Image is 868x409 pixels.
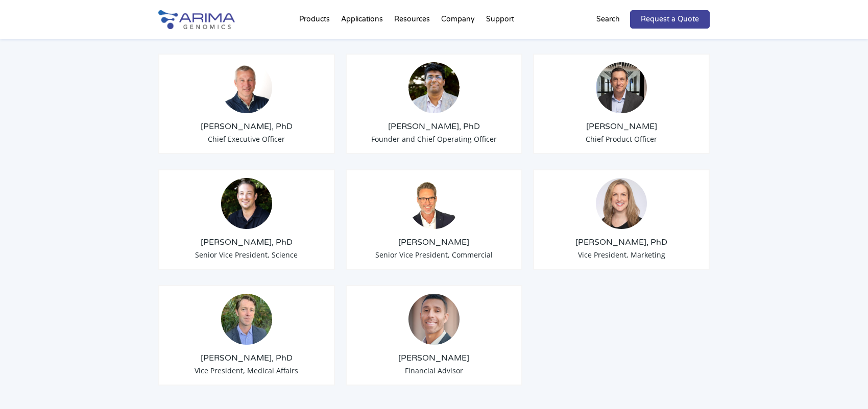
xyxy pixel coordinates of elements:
img: Anthony-Schmitt_Arima-Genomics.png [221,178,272,229]
span: Vice President, Medical Affairs [195,366,298,375]
span: Chief Product Officer [586,134,657,144]
a: Request a Quote [630,10,710,29]
img: David-Duvall-Headshot.jpg [408,178,460,229]
h3: [PERSON_NAME], PhD [542,237,701,248]
span: Financial Advisor [405,366,463,375]
span: Chief Executive Officer [208,134,285,144]
h3: [PERSON_NAME] [354,352,514,364]
img: A.-Seltser-Headshot.jpeg [408,294,460,345]
span: Senior Vice President, Science [195,250,298,260]
h3: [PERSON_NAME] [354,237,514,248]
img: Sid-Selvaraj_Arima-Genomics.png [408,62,460,113]
h3: [PERSON_NAME], PhD [167,121,326,132]
img: Chris-Roberts.jpg [596,62,647,113]
h3: [PERSON_NAME], PhD [167,237,326,248]
img: Tom-Willis.jpg [221,62,272,113]
h3: [PERSON_NAME] [542,121,701,132]
img: 19364919-cf75-45a2-a608-1b8b29f8b955.jpg [596,178,647,229]
h3: [PERSON_NAME], PhD [354,121,514,132]
img: 1632501909860.jpeg [221,294,272,345]
span: Vice President, Marketing [578,250,665,260]
h3: [PERSON_NAME], PhD [167,352,326,364]
img: Arima-Genomics-logo [158,10,235,29]
span: Senior Vice President, Commercial [375,250,493,260]
p: Search [596,13,620,26]
span: Founder and Chief Operating Officer [371,134,497,144]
